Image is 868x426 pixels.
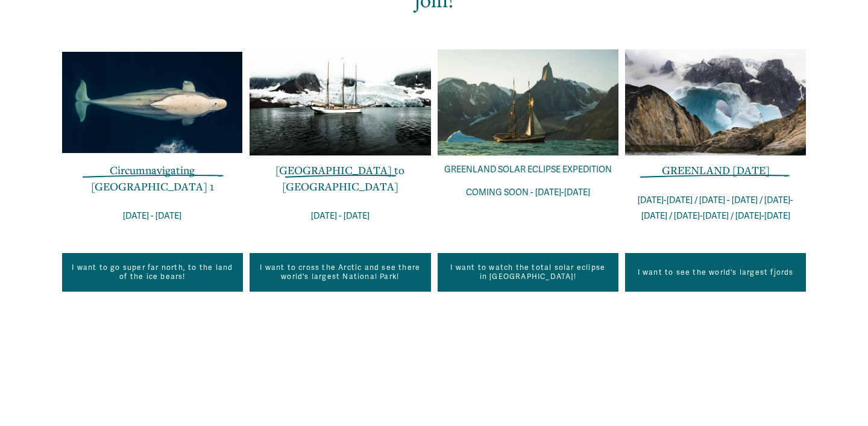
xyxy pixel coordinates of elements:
[250,253,430,292] a: I want to cross the Arctic and see there world's largest National Park!
[438,162,618,178] p: GREENLAND SOLAR ECLIPSE EXPEDITION
[62,253,243,292] a: I want to go super far north, to the land of the ice bears!
[91,163,214,193] a: Circumnavigating [GEOGRAPHIC_DATA] 1
[625,253,806,292] a: I want to see the world's largest fjords
[275,163,404,193] a: [GEOGRAPHIC_DATA] to [GEOGRAPHIC_DATA]
[438,253,618,292] a: I want to watch the total solar eclipse in [GEOGRAPHIC_DATA]!
[438,185,618,201] p: COMING SOON - [DATE]-[DATE]
[625,193,806,224] p: [DATE]-[DATE] / [DATE] - [DATE] / [DATE]-[DATE] / [DATE]-[DATE] / [DATE]-[DATE]
[662,163,770,177] span: GREENLAND [DATE]
[62,208,243,224] p: [DATE] - [DATE]
[250,208,430,224] p: [DATE] - [DATE]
